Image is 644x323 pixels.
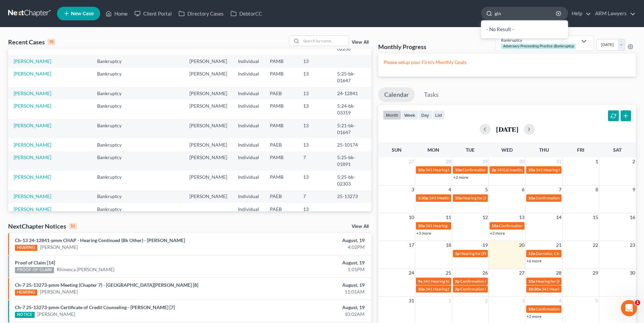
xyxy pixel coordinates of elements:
[448,186,452,194] span: 4
[378,43,426,51] h3: Monthly Progress
[184,55,233,67] td: [PERSON_NAME]
[484,186,489,194] span: 5
[264,203,298,215] td: PAEB
[490,231,505,236] a: +2 more
[352,40,369,45] a: View All
[184,171,233,190] td: [PERSON_NAME]
[15,312,35,318] div: NOTICE
[15,267,54,273] div: PROOF OF CLAIM
[14,103,51,109] a: [PERSON_NAME]
[536,279,589,284] span: Hearing for [PERSON_NAME]
[418,223,425,228] span: 10a
[298,87,332,100] td: 13
[184,68,233,87] td: [PERSON_NAME]
[632,297,636,305] span: 6
[425,167,516,172] span: 341 Hearing for Steingrabe, [GEOGRAPHIC_DATA]
[298,55,332,67] td: 13
[92,190,134,203] td: Bankruptcy
[632,157,636,166] span: 2
[298,203,332,215] td: 13
[14,58,51,64] a: [PERSON_NAME]
[629,269,636,277] span: 30
[595,297,599,305] span: 5
[496,126,518,133] h2: [DATE]
[460,279,532,284] span: Confirmation Date for [PERSON_NAME]
[445,157,452,166] span: 28
[418,87,445,102] a: Tasks
[233,190,264,203] td: Individual
[15,282,198,288] a: Ch-7 25-13273-pmm Meeting (Chapter 7) - [GEOGRAPHIC_DATA][PERSON_NAME] [8]
[555,241,562,249] span: 21
[57,266,114,273] a: Rhinesca [PERSON_NAME]
[14,174,51,180] a: [PERSON_NAME]
[592,213,599,221] span: 15
[492,167,496,172] span: 2p
[92,87,134,100] td: Bankruptcy
[92,171,134,190] td: Bankruptcy
[264,100,298,119] td: PAMB
[423,279,484,284] span: 341 Hearing for [PERSON_NAME]
[253,244,365,251] div: 4:02PM
[492,223,498,228] span: 10a
[332,138,372,151] td: 25-10174
[175,7,227,20] a: Directory Cases
[518,213,525,221] span: 13
[264,55,298,67] td: PAMB
[427,147,439,153] span: Mon
[37,311,75,318] a: [PERSON_NAME]
[92,68,134,87] td: Bankruptcy
[40,244,78,251] a: [PERSON_NAME]
[233,138,264,151] td: Individual
[592,269,599,277] span: 29
[69,223,77,229] div: 10
[264,138,298,151] td: PAEB
[416,231,431,236] a: +3 more
[595,186,599,194] span: 8
[558,297,562,305] span: 4
[528,251,535,256] span: 12a
[92,119,134,138] td: Bankruptcy
[418,195,428,200] span: 1:30p
[418,279,422,284] span: 9a
[15,237,185,243] a: Ch-13 24-12841-pmm CHAP - Hearing Continued (Bk Other) - [PERSON_NAME]
[408,241,415,249] span: 17
[462,195,515,200] span: Hearing for [PERSON_NAME]
[445,241,452,249] span: 18
[264,151,298,171] td: PAMB
[184,119,233,138] td: [PERSON_NAME]
[40,288,78,295] a: [PERSON_NAME]
[14,193,51,199] a: [PERSON_NAME]
[408,297,415,305] span: 31
[425,286,486,292] span: 341 Hearing for [PERSON_NAME]
[528,286,541,292] span: 10:30a
[455,167,462,172] span: 10a
[536,251,629,256] span: Gurnelos, Chelsea & [PERSON_NAME] Confirmation
[592,7,636,20] a: ARM Lawyers
[92,151,134,171] td: Bankruptcy
[408,157,415,166] span: 27
[555,269,562,277] span: 28
[536,195,644,200] span: Confirmation Date for [PERSON_NAME] & [PERSON_NAME]
[455,251,460,256] span: 1p
[482,157,489,166] span: 29
[445,213,452,221] span: 11
[332,119,372,138] td: 5:21-bk-01647
[629,213,636,221] span: 16
[418,110,432,120] button: day
[632,186,636,194] span: 9
[629,241,636,249] span: 23
[15,260,55,265] a: Proof of Claim [14]
[233,100,264,119] td: Individual
[253,237,365,244] div: August, 19
[455,195,462,200] span: 10a
[528,167,535,172] span: 10a
[332,100,372,119] td: 5:24-bk-03319
[253,288,365,295] div: 11:01AM
[378,87,415,102] a: Calendar
[332,171,372,190] td: 5:25-bk-02303
[301,36,349,46] input: Search by name...
[14,90,51,96] a: [PERSON_NAME]
[264,171,298,190] td: PAMB
[518,241,525,249] span: 20
[453,175,468,180] a: +2 more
